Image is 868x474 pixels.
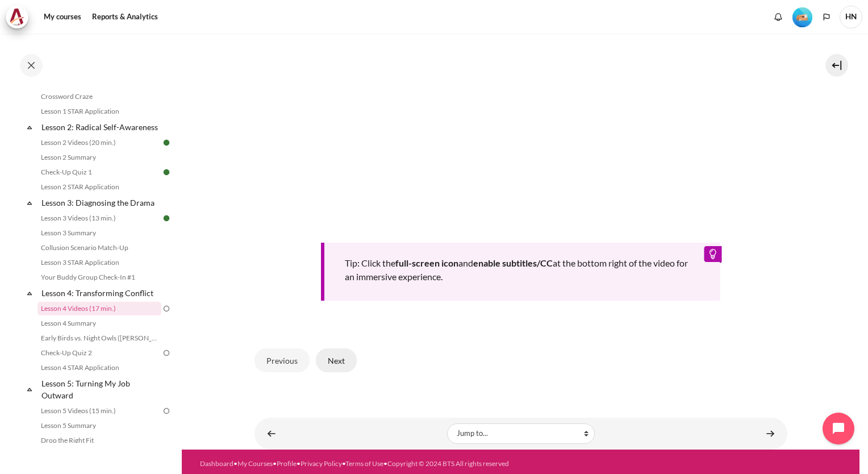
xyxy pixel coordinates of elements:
[37,434,161,447] a: Drop the Right Fit
[254,348,310,372] button: Previous
[24,384,35,395] span: Collapse
[37,361,161,375] a: Lesson 4 STAR Application
[345,459,383,468] a: Terms of Use
[161,167,172,177] img: Done
[6,6,34,28] a: Architeck Architeck
[24,288,35,299] span: Collapse
[818,9,835,26] button: Languages
[237,459,273,468] a: My Courses
[88,6,162,28] a: Reports & Analytics
[200,459,552,469] div: • • • • •
[9,9,25,26] img: Architeck
[37,211,161,225] a: Lesson 3 Videos (13 min.)
[37,271,161,284] a: Your Buddy Group Check-In #1
[37,105,161,118] a: Lesson 1 STAR Application
[316,348,357,372] button: Next
[40,285,161,301] a: Lesson 4: Transforming Conflict
[37,346,161,360] a: Check-Up Quiz 2
[161,406,172,416] img: To do
[37,165,161,179] a: Check-Up Quiz 1
[161,303,172,314] img: To do
[37,317,161,330] a: Lesson 4 Summary
[200,459,233,468] a: Dashboard
[37,151,161,164] a: Lesson 2 Summary
[161,213,172,223] img: Done
[37,302,161,315] a: Lesson 4 Videos (17 min.)
[37,331,161,345] a: Early Birds vs. Night Owls ([PERSON_NAME]'s Story)
[260,422,283,444] a: ◄ Your Buddy Group Check-In #1
[37,226,161,240] a: Lesson 3 Summary
[277,459,297,468] a: Profile
[759,422,782,444] a: Lesson 4 Summary ►
[40,195,161,210] a: Lesson 3: Diagnosing the Drama
[40,6,85,28] a: My courses
[37,241,161,255] a: Collusion Scenario Match-Up
[24,122,35,133] span: Collapse
[473,257,553,268] b: enable subtitles/CC
[37,90,161,103] a: Crossword Craze
[24,197,35,209] span: Collapse
[387,459,509,468] a: Copyright © 2024 BTS All rights reserved
[840,6,862,28] span: HN
[37,136,161,149] a: Lesson 2 Videos (20 min.)
[792,6,812,27] div: Level #2
[40,376,161,403] a: Lesson 5: Turning My Job Outward
[770,9,787,26] div: Show notification window with no new notifications
[37,419,161,433] a: Lesson 5 Summary
[395,257,458,268] b: full-screen icon
[788,6,817,27] a: Level #2
[301,459,342,468] a: Privacy Policy
[37,256,161,269] a: Lesson 3 STAR Application
[37,180,161,194] a: Lesson 2 STAR Application
[37,404,161,418] a: Lesson 5 Videos (15 min.)
[792,7,812,27] img: Level #2
[40,119,161,135] a: Lesson 2: Radical Self-Awareness
[161,348,172,358] img: To do
[840,6,862,28] a: User menu
[321,243,721,301] div: Tip: Click the and at the bottom right of the video for an immersive experience.
[161,138,172,148] img: Done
